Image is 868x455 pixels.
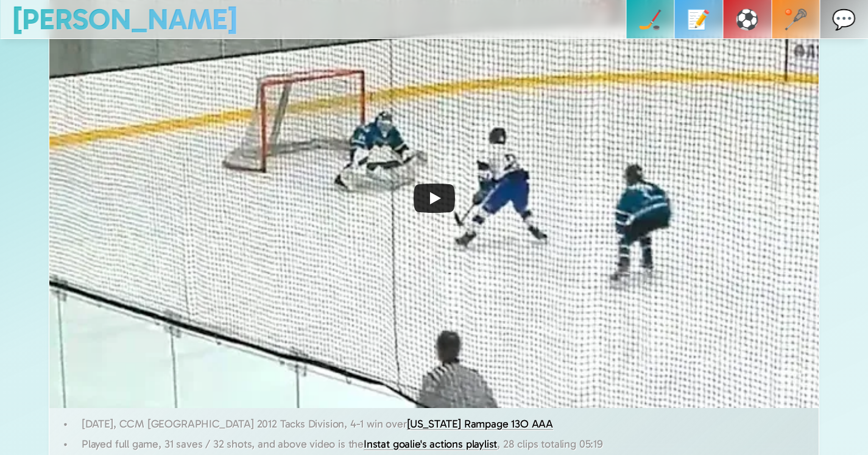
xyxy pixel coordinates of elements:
p: Played full game, 31 saves / 32 shots, and above video is the , 28 clips totaling 05:19 [82,434,805,453]
a: [US_STATE] Rampage 13O AAA [407,417,553,431]
p: [DATE], CCM [GEOGRAPHIC_DATA] 2012 Tacks Division, 4-1 win over [82,414,805,434]
a: Instat goalie's actions playlist [364,437,497,450]
button: Play [414,184,455,213]
a: [PERSON_NAME] [12,2,238,37]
